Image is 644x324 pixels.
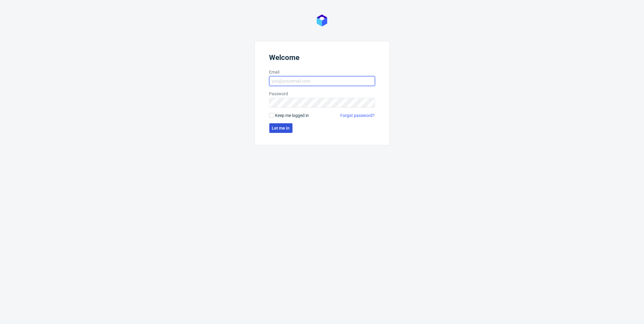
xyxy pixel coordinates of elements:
span: Keep me logged in [275,112,309,118]
button: Let me in [269,123,293,133]
header: Welcome [269,53,375,64]
label: Password [269,91,375,97]
label: Email [269,69,375,75]
span: Let me in [272,126,290,130]
a: Forgot password? [341,112,375,118]
input: you@youremail.com [269,76,375,86]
